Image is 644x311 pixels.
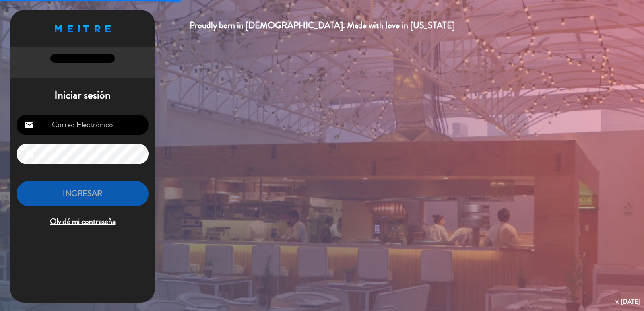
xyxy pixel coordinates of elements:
span: Olvidé mi contraseña [17,215,149,229]
i: email [25,120,34,130]
input: Correo Electrónico [17,115,149,135]
i: lock [25,149,34,159]
button: INGRESAR [17,181,149,206]
h1: Iniciar sesión [10,89,155,102]
div: v. [DATE] [615,296,640,307]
